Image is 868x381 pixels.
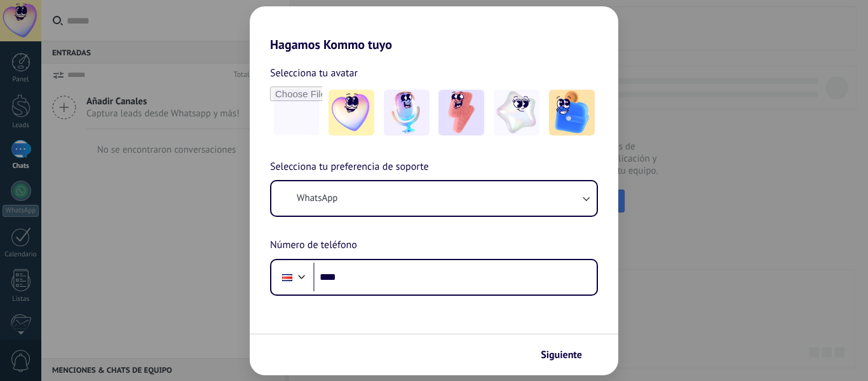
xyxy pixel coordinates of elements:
[270,65,358,81] span: Selecciona tu avatar
[535,344,599,366] button: Siguiente
[271,181,597,216] button: WhatsApp
[270,159,429,176] span: Selecciona tu preferencia de soporte
[329,90,374,135] img: -1.jpeg
[270,237,357,254] span: Número de teléfono
[297,192,337,205] span: WhatsApp
[494,90,539,135] img: -4.jpeg
[549,90,595,135] img: -5.jpeg
[250,6,618,52] h2: Hagamos Kommo tuyo
[438,90,484,135] img: -3.jpeg
[275,264,299,291] div: Costa Rica: + 506
[384,90,430,135] img: -2.jpeg
[541,350,582,359] span: Siguiente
